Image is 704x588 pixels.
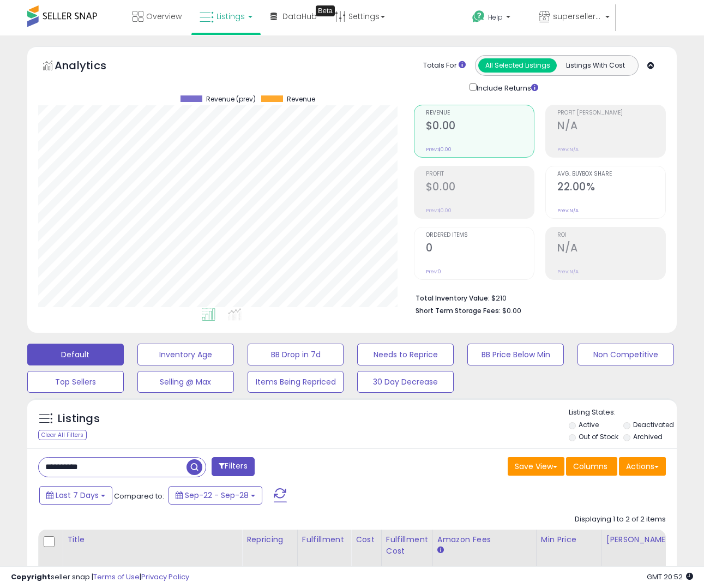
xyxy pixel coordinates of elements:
h2: $0.00 [426,181,534,195]
span: Help [488,13,503,22]
button: Needs to Reprice [357,344,454,365]
button: Sep-22 - Sep-28 [169,486,262,505]
span: $0.00 [502,305,521,316]
button: Filters [212,457,254,476]
h2: $0.00 [426,119,534,134]
a: Terms of Use [93,572,140,582]
a: Help [464,2,529,35]
small: Prev: $0.00 [426,207,452,214]
span: Sep-22 - Sep-28 [185,490,249,501]
label: Deactivated [633,420,674,429]
button: Top Sellers [27,371,124,393]
div: seller snap | | [11,572,189,583]
span: DataHub [282,11,317,22]
h2: 22.00% [557,181,665,195]
button: Inventory Age [137,344,234,365]
span: 2025-10-7 20:52 GMT [647,572,693,582]
h2: 0 [426,242,534,256]
button: Save View [508,457,564,476]
h5: Analytics [55,58,128,76]
h2: N/A [557,119,665,134]
span: Revenue (prev) [206,95,256,103]
button: Last 7 Days [39,486,112,505]
span: Compared to: [114,491,164,501]
div: Min Price [541,534,597,545]
label: Active [579,420,599,429]
div: Fulfillment [302,534,346,545]
button: Listings With Cost [556,58,635,73]
i: Get Help [472,10,485,23]
button: Items Being Repriced [248,371,344,393]
span: Profit [426,171,534,177]
label: Out of Stock [579,432,618,441]
small: Prev: N/A [557,268,579,275]
div: Clear All Filters [38,430,87,440]
div: Amazon Fees [437,534,532,545]
h2: N/A [557,242,665,256]
span: Listings [216,11,245,22]
span: Columns [573,461,607,472]
div: Include Returns [461,81,551,94]
div: [PERSON_NAME] [606,534,671,545]
small: Prev: N/A [557,207,579,214]
span: Revenue [426,110,534,116]
button: Actions [619,457,666,476]
span: Last 7 Days [56,490,99,501]
small: Amazon Fees. [437,545,444,555]
label: Archived [633,432,663,441]
span: supersellerusa [553,11,602,22]
button: 30 Day Decrease [357,371,454,393]
strong: Copyright [11,572,51,582]
button: Columns [566,457,617,476]
p: Listing States: [569,407,677,418]
button: BB Price Below Min [467,344,564,365]
button: Selling @ Max [137,371,234,393]
button: BB Drop in 7d [248,344,344,365]
a: Privacy Policy [141,572,189,582]
small: Prev: 0 [426,268,441,275]
div: Title [67,534,237,545]
div: Repricing [246,534,293,545]
span: Avg. Buybox Share [557,171,665,177]
div: Cost [356,534,377,545]
button: Non Competitive [577,344,674,365]
span: Revenue [287,95,315,103]
span: Ordered Items [426,232,534,238]
button: All Selected Listings [478,58,557,73]
div: Fulfillment Cost [386,534,428,557]
small: Prev: $0.00 [426,146,452,153]
span: Profit [PERSON_NAME] [557,110,665,116]
div: Tooltip anchor [316,5,335,16]
small: Prev: N/A [557,146,579,153]
b: Short Term Storage Fees: [416,306,501,315]
div: Totals For [423,61,466,71]
div: Displaying 1 to 2 of 2 items [575,514,666,525]
button: Default [27,344,124,365]
b: Total Inventory Value: [416,293,490,303]
span: Overview [146,11,182,22]
h5: Listings [58,411,100,427]
span: ROI [557,232,665,238]
li: $210 [416,291,658,304]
